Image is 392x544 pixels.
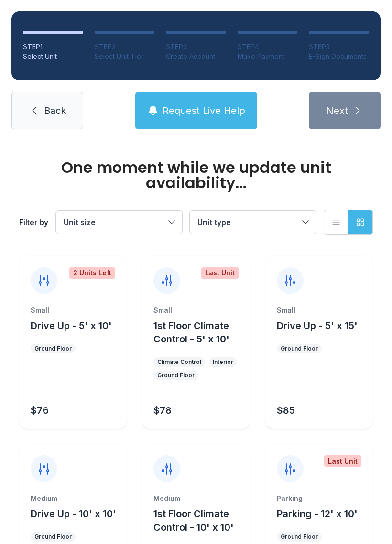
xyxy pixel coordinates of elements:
button: Unit size [56,211,182,234]
div: STEP 5 [309,42,369,52]
div: Medium [153,494,238,503]
span: Request Live Help [163,104,245,117]
div: Create Account [166,52,226,61]
div: E-Sign Documents [309,52,369,61]
div: Select Unit Tier [95,52,155,61]
div: $76 [31,404,49,417]
span: Drive Up - 5' x 10' [31,320,112,331]
div: Medium [31,494,115,503]
div: Interior [213,358,233,366]
button: Drive Up - 5' x 10' [31,319,112,332]
div: STEP 2 [95,42,155,52]
div: Small [153,306,238,315]
span: 1st Floor Climate Control - 5' x 10' [153,320,229,345]
button: Drive Up - 5' x 15' [277,319,358,332]
button: 1st Floor Climate Control - 5' x 10' [153,319,246,346]
div: STEP 4 [238,42,298,52]
span: Drive Up - 10' x 10' [31,508,116,520]
div: Ground Floor [34,533,72,541]
span: Next [326,104,348,117]
div: Filter by [19,216,48,228]
span: Drive Up - 5' x 15' [277,320,358,331]
div: One moment while we update unit availability... [19,160,373,191]
div: Small [277,306,361,315]
div: Select Unit [23,52,83,61]
div: STEP 1 [23,42,83,52]
span: Unit type [197,217,231,227]
div: Parking [277,494,361,503]
div: Last Unit [201,267,239,279]
button: Parking - 12' x 10' [277,507,358,521]
div: Last Unit [324,455,361,467]
div: $78 [153,404,172,417]
div: Ground Floor [281,345,318,352]
div: Ground Floor [157,372,195,379]
div: $85 [277,404,295,417]
div: Small [31,306,115,315]
div: Ground Floor [281,533,318,541]
span: Unit size [64,217,96,227]
button: Unit type [190,211,316,234]
span: Parking - 12' x 10' [277,508,358,520]
div: 2 Units Left [69,267,115,279]
button: Drive Up - 10' x 10' [31,507,116,521]
button: 1st Floor Climate Control - 10' x 10' [153,507,246,534]
div: STEP 3 [166,42,226,52]
div: Ground Floor [34,345,72,352]
div: Climate Control [157,358,201,366]
span: Back [44,104,66,117]
div: Make Payment [238,52,298,61]
span: 1st Floor Climate Control - 10' x 10' [153,508,234,533]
